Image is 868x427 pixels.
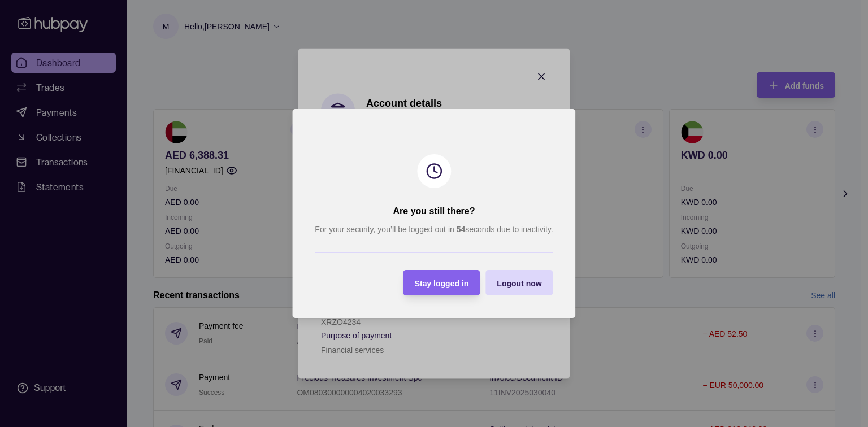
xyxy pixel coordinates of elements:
h2: Are you still there? [393,205,475,217]
p: For your security, you’ll be logged out in seconds due to inactivity. [315,223,553,236]
button: Stay logged in [403,270,480,295]
strong: 54 [457,225,466,234]
button: Logout now [485,270,553,295]
span: Logout now [497,279,541,288]
span: Stay logged in [415,279,469,288]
